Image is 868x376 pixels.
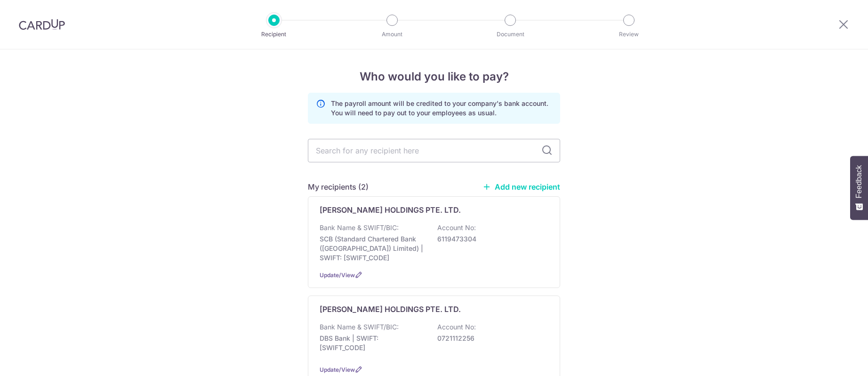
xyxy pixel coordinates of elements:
h4: Who would you like to pay? [308,68,560,85]
p: Review [594,30,664,39]
p: Account No: [437,223,476,232]
span: Feedback [855,165,863,198]
p: [PERSON_NAME] HOLDINGS PTE. LTD. [320,204,461,216]
h5: My recipients (2) [308,181,369,192]
a: Update/View [320,366,355,373]
p: Bank Name & SWIFT/BIC: [320,322,399,332]
iframe: Opens a widget where you can find more information [808,348,859,371]
p: Amount [357,30,427,39]
p: Bank Name & SWIFT/BIC: [320,223,399,232]
p: SCB (Standard Chartered Bank ([GEOGRAPHIC_DATA]) Limited) | SWIFT: [SWIFT_CODE] [320,234,425,263]
p: Recipient [239,30,309,39]
a: Update/View [320,272,355,279]
p: DBS Bank | SWIFT: [SWIFT_CODE] [320,334,425,352]
p: Account No: [437,322,476,332]
p: 0721112256 [437,334,543,343]
img: CardUp [19,19,65,30]
p: [PERSON_NAME] HOLDINGS PTE. LTD. [320,304,461,315]
a: Add new recipient [482,182,560,192]
button: Feedback - Show survey [850,156,868,220]
input: Search for any recipient here [308,139,560,162]
p: The payroll amount will be credited to your company's bank account. You will need to pay out to y... [331,99,552,118]
p: 6119473304 [437,234,543,244]
p: Document [475,30,545,39]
